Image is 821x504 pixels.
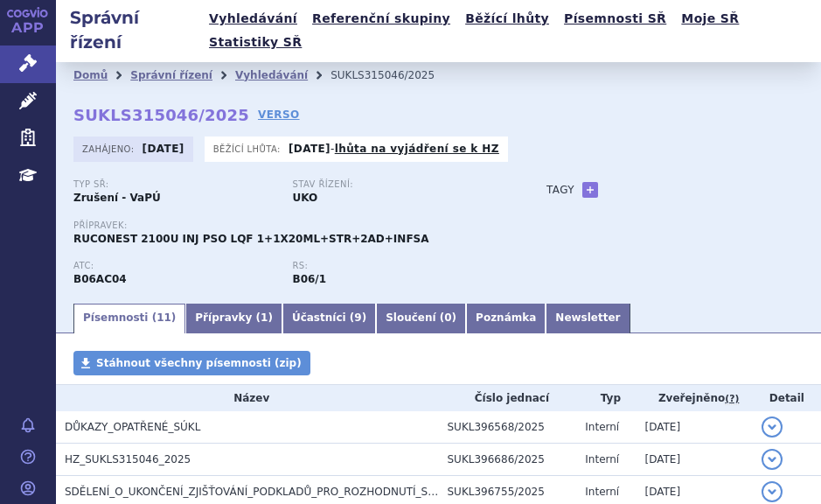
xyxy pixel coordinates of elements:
[582,182,598,198] a: +
[65,453,191,465] span: HZ_SUKLS315046_2025
[546,179,574,200] h3: Tagy
[676,7,744,31] a: Moje SŘ
[73,192,161,204] strong: Zrušení - VaPÚ
[185,304,282,333] a: Přípravky (1)
[235,69,308,81] a: Vyhledávání
[376,304,466,333] a: Sloučení (0)
[213,142,284,156] span: Běžící lhůta:
[73,351,310,375] a: Stáhnout všechny písemnosti (zip)
[330,62,457,88] li: SUKLS315046/2025
[460,7,554,31] a: Běžící lhůty
[439,385,577,411] th: Číslo jednací
[204,7,303,31] a: Vyhledávání
[444,311,451,324] span: 0
[576,385,636,411] th: Typ
[762,481,783,502] button: detail
[439,411,577,444] td: SUKL396568/2025
[585,453,619,465] span: Interní
[82,142,137,156] span: Zahájeno:
[637,411,753,444] td: [DATE]
[65,421,200,433] span: DŮKAZY_OPATŘENÉ_SÚKL
[546,304,630,333] a: Newsletter
[73,179,275,190] p: Typ SŘ:
[65,486,526,498] span: SDĚLENÍ_O_UKONČENÍ_ZJIŠŤOVÁNÍ_PODKLADŮ_PRO_ROZHODNUTÍ_SUKLS315046_2025
[73,220,511,231] p: Přípravek:
[725,393,739,405] abbr: (?)
[143,143,184,155] strong: [DATE]
[293,273,327,285] strong: skupina léčivých přípravků v zásadě terapeuticky zaměnitelných s léčivými přípravky s obsahem léč...
[130,69,212,81] a: Správní řízení
[466,304,546,333] a: Poznámka
[335,143,499,155] a: lhůta na vyjádření se k HZ
[73,261,275,271] p: ATC:
[73,233,429,245] span: RUCONEST 2100U INJ PSO LQF 1+1X20ML+STR+2AD+INFSA
[637,443,753,475] td: [DATE]
[753,385,821,411] th: Detail
[559,7,671,31] a: Písemnosti SŘ
[354,311,361,324] span: 9
[56,385,439,411] th: Název
[762,416,783,437] button: detail
[73,304,185,333] a: Písemnosti (11)
[585,421,619,433] span: Interní
[96,357,302,369] span: Stáhnout všechny písemnosti (zip)
[289,142,499,156] p: -
[73,106,249,124] strong: SUKLS315046/2025
[73,273,127,285] strong: KONESTAT ALFA
[56,5,204,54] h2: Správní řízení
[439,443,577,475] td: SUKL396686/2025
[73,69,108,81] a: Domů
[261,311,268,324] span: 1
[204,31,307,54] a: Statistiky SŘ
[258,106,300,123] a: VERSO
[293,192,318,204] strong: UKO
[293,261,495,271] p: RS:
[289,143,330,155] strong: [DATE]
[157,311,171,324] span: 11
[762,449,783,470] button: detail
[282,304,376,333] a: Účastníci (9)
[585,486,619,498] span: Interní
[637,385,753,411] th: Zveřejněno
[293,179,495,190] p: Stav řízení:
[307,7,456,31] a: Referenční skupiny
